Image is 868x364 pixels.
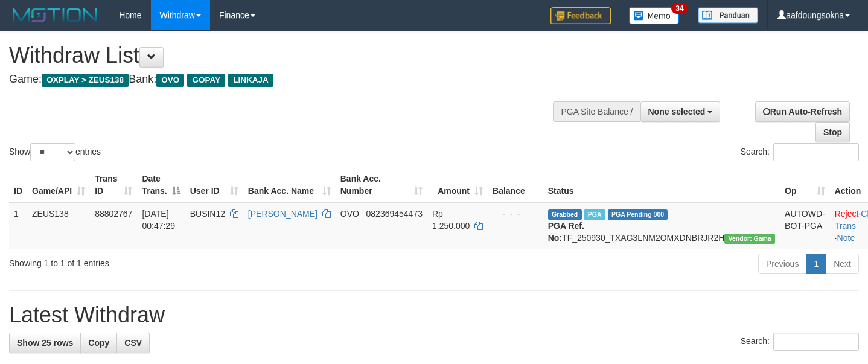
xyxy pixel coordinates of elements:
span: Show 25 rows [17,338,73,348]
th: Date Trans.: activate to sort column descending [137,168,185,202]
span: LINKAJA [228,74,273,87]
span: CSV [124,338,142,348]
th: Balance [488,168,543,202]
a: Previous [758,254,806,274]
input: Search: [773,143,859,161]
button: None selected [640,101,721,122]
th: Status [543,168,780,202]
a: Reject [835,209,859,219]
span: OXPLAY > ZEUS138 [42,74,129,87]
span: OVO [156,74,184,87]
div: PGA Site Balance / [553,101,640,122]
span: Marked by aafsreyleap [584,209,605,220]
td: 1 [9,202,27,249]
h1: Latest Withdraw [9,303,859,327]
td: TF_250930_TXAG3LNM2OMXDNBRJR2H [543,202,780,249]
td: ZEUS138 [27,202,90,249]
th: Bank Acc. Name: activate to sort column ascending [243,168,336,202]
select: Showentries [30,143,75,161]
img: panduan.png [698,7,758,24]
div: - - - [493,208,538,220]
img: Button%20Memo.svg [629,7,680,24]
span: None selected [648,107,706,117]
a: Stop [815,122,850,142]
a: Note [837,233,855,243]
span: Grabbed [548,209,582,220]
h4: Game: Bank: [9,74,567,86]
th: User ID: activate to sort column ascending [185,168,243,202]
th: Op: activate to sort column ascending [780,168,830,202]
b: PGA Ref. No: [548,221,584,243]
label: Search: [741,143,859,161]
th: Trans ID: activate to sort column ascending [90,168,137,202]
span: BUSIN12 [190,209,225,219]
td: AUTOWD-BOT-PGA [780,202,830,249]
span: Copy 082369454473 to clipboard [366,209,423,219]
th: ID [9,168,27,202]
span: OVO [340,209,359,219]
th: Bank Acc. Number: activate to sort column ascending [336,168,427,202]
th: Game/API: activate to sort column ascending [27,168,90,202]
a: [PERSON_NAME] [248,209,318,219]
label: Search: [741,333,859,351]
span: 34 [671,3,688,14]
input: Search: [773,333,859,351]
span: [DATE] 00:47:29 [142,209,175,231]
div: Showing 1 to 1 of 1 entries [9,252,353,269]
span: GOPAY [187,74,225,87]
span: Rp 1.250.000 [432,209,470,231]
a: Next [826,254,859,274]
img: Feedback.jpg [550,7,611,24]
h1: Withdraw List [9,43,567,68]
span: PGA Pending [608,209,668,220]
span: Vendor URL: https://trx31.1velocity.biz [724,234,775,244]
a: Copy [80,333,117,353]
a: 1 [806,254,826,274]
img: MOTION_logo.png [9,6,101,24]
a: Run Auto-Refresh [755,101,850,122]
label: Show entries [9,143,101,161]
a: CSV [116,333,150,353]
th: Amount: activate to sort column ascending [427,168,488,202]
span: 88802767 [95,209,132,219]
span: Copy [88,338,109,348]
a: Show 25 rows [9,333,81,353]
